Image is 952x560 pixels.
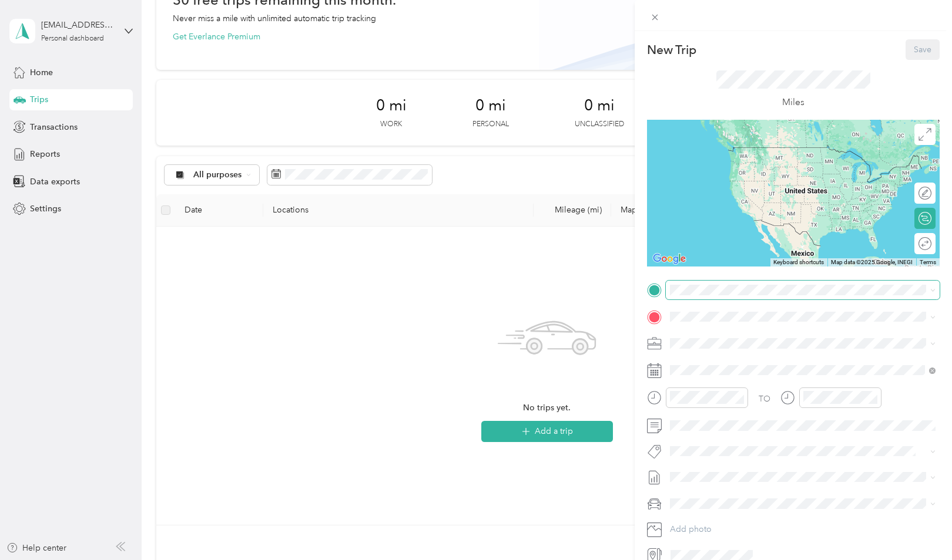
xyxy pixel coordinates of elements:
div: TO [759,393,770,405]
a: Open this area in Google Maps (opens a new window) [650,251,689,266]
span: Map data ©2025 Google, INEGI [831,259,913,265]
p: Miles [782,95,804,110]
iframe: Everlance-gr Chat Button Frame [886,494,952,560]
a: Terms (opens in new tab) [920,259,936,265]
button: Keyboard shortcuts [773,258,824,266]
p: New Trip [647,42,696,58]
button: Add photo [666,521,940,538]
img: Google [650,251,689,266]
